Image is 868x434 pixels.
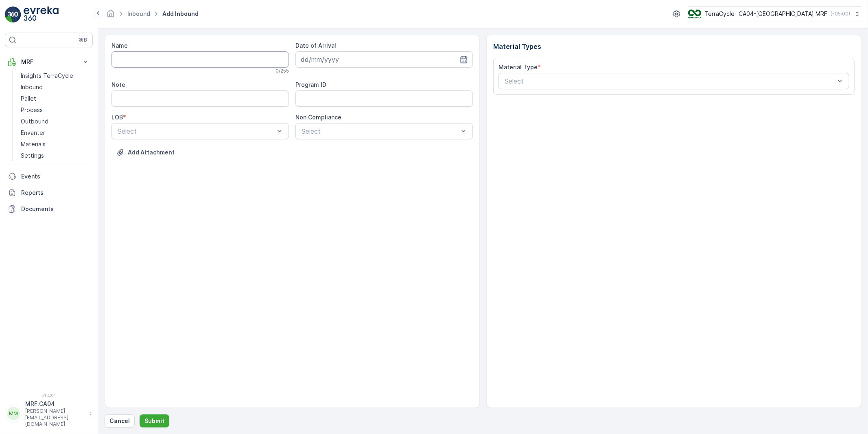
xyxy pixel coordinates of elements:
[5,7,21,23] img: logo
[295,81,326,88] label: Program ID
[17,116,93,127] a: Outbound
[5,201,93,217] a: Documents
[275,68,289,74] p: 0 / 255
[7,407,20,420] div: MM
[704,10,827,18] p: TerraCycle- CA04-[GEOGRAPHIC_DATA] MRF
[5,54,93,70] button: MRF
[17,127,93,139] a: Envanter
[498,64,538,70] label: Material Type
[295,51,473,68] input: dd/mm/yyyy
[5,400,93,427] button: MMMRF.CA04[PERSON_NAME][EMAIL_ADDRESS][DOMAIN_NAME]
[161,10,200,18] span: Add Inbound
[295,42,336,49] label: Date of Arrival
[112,42,128,49] label: Name
[21,58,77,66] p: MRF
[79,37,87,43] p: ⌘B
[112,81,125,88] label: Note
[128,148,175,156] p: Add Attachment
[5,185,93,201] a: Reports
[21,95,36,103] p: Pallet
[109,417,130,425] p: Cancel
[21,106,43,114] p: Process
[5,168,93,185] a: Events
[17,82,93,93] a: Inbound
[105,414,135,427] button: Cancel
[112,114,123,121] label: LOB
[17,150,93,161] a: Settings
[21,172,90,181] p: Events
[21,83,43,91] p: Inbound
[144,417,164,425] p: Submit
[295,114,341,121] label: Non Compliance
[25,400,85,408] p: MRF.CA04
[17,139,93,150] a: Materials
[21,140,46,148] p: Materials
[106,12,115,19] a: Homepage
[24,7,59,23] img: logo_light-DOdMpM7g.png
[688,7,861,21] button: TerraCycle- CA04-[GEOGRAPHIC_DATA] MRF(-05:00)
[505,76,835,86] p: Select
[25,408,85,427] p: [PERSON_NAME][EMAIL_ADDRESS][DOMAIN_NAME]
[112,146,179,159] button: Upload File
[118,126,275,136] p: Select
[493,42,855,51] p: Material Types
[21,205,90,213] p: Documents
[21,189,90,197] p: Reports
[5,393,93,398] span: v 1.48.1
[21,152,44,160] p: Settings
[21,117,48,126] p: Outbound
[140,414,169,427] button: Submit
[302,126,459,136] p: Select
[688,9,701,18] img: TC_8rdWMmT_gp9TRR3.png
[17,93,93,104] a: Pallet
[17,104,93,116] a: Process
[21,129,45,137] p: Envanter
[17,70,93,82] a: Insights TerraCycle
[127,10,150,17] a: Inbound
[21,72,73,80] p: Insights TerraCycle
[831,11,850,17] p: ( -05:00 )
